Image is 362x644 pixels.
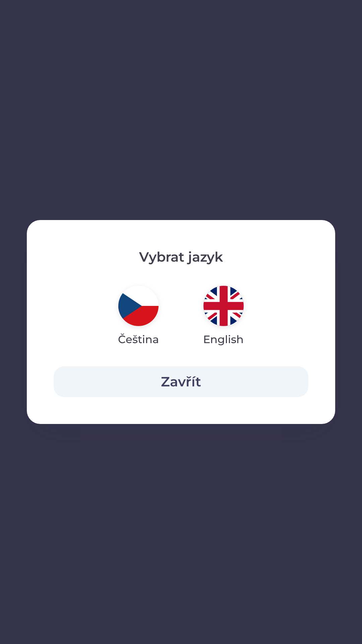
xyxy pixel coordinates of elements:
img: en flag [203,286,244,326]
button: Čeština [102,280,175,353]
p: Čeština [118,331,159,347]
p: English [203,331,244,347]
p: Vybrat jazyk [54,247,308,267]
img: cs flag [118,286,159,326]
button: English [187,280,260,353]
button: Zavřít [54,366,308,397]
